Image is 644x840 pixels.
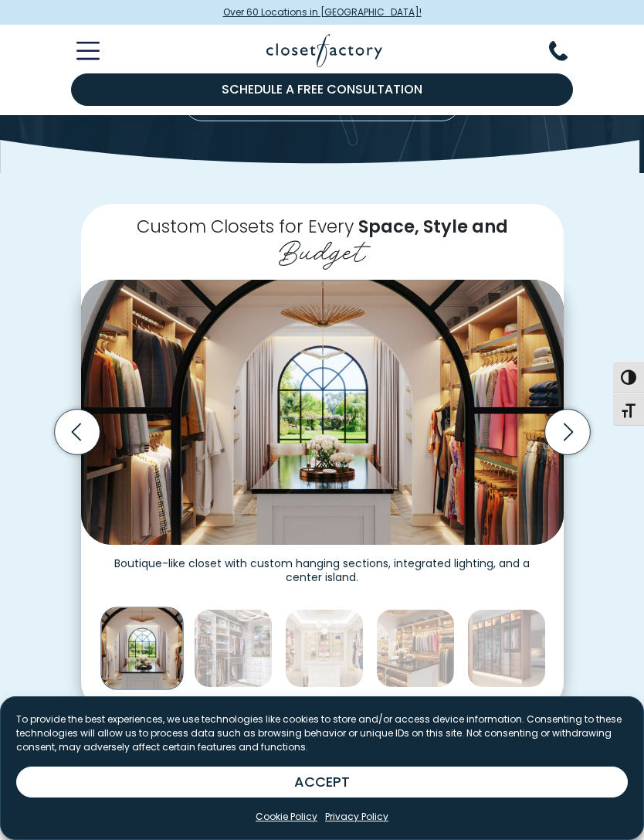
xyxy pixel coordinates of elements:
[16,767,628,797] button: ACCEPT
[100,607,183,690] img: Spacious custom walk-in closet with abundant wardrobe space, center island storage
[358,214,508,239] span: Space, Style and
[613,361,644,393] button: Toggle High Contrast
[285,609,364,688] img: White walk-in closet with ornate trim and crown molding, featuring glass shelving
[16,712,628,754] p: To provide the best experiences, we use technologies like cookies to store and/or access device i...
[279,226,365,270] span: Budget
[376,609,455,688] img: Custom dressing room Rhapsody woodgrain system with illuminated wardrobe rods, angled shoe shelve...
[540,404,595,460] button: Next slide
[194,609,273,688] img: Custom walk-in closet with glass shelves, gold hardware, and white built-in drawers
[81,545,564,584] figcaption: Boutique-like closet with custom hanging sections, integrated lighting, and a center island.
[223,5,422,19] span: Over 60 Locations in [GEOGRAPHIC_DATA]!
[549,41,586,61] button: Phone Number
[137,214,354,239] span: Custom Closets for Every
[256,810,317,824] a: Cookie Policy
[49,404,105,460] button: Previous slide
[266,34,382,67] img: Closet Factory Logo
[71,73,573,106] a: Schedule a Free Consultation
[613,393,644,426] button: Toggle Font size
[58,42,100,60] button: Toggle Mobile Menu
[325,810,388,824] a: Privacy Policy
[467,609,546,688] img: Luxury walk-in custom closet contemporary glass-front wardrobe system in Rocky Mountain melamine ...
[81,280,564,545] img: Spacious custom walk-in closet with abundant wardrobe space, center island storage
